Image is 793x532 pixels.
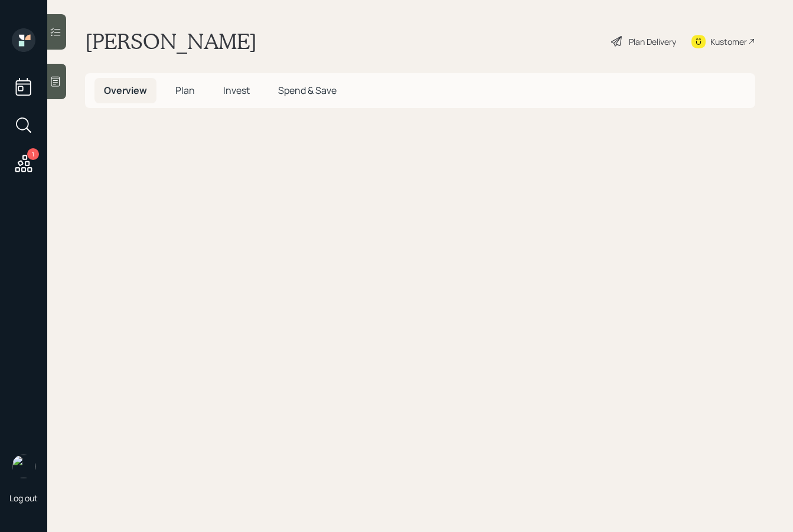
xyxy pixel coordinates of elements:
div: Log out [9,492,38,504]
div: Kustomer [710,35,747,48]
span: Invest [223,84,250,97]
div: 1 [27,148,39,160]
span: Plan [175,84,195,97]
div: Plan Delivery [629,35,676,48]
span: Spend & Save [278,84,337,97]
h1: [PERSON_NAME] [85,28,257,54]
img: aleksandra-headshot.png [12,455,35,478]
span: Overview [104,84,147,97]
